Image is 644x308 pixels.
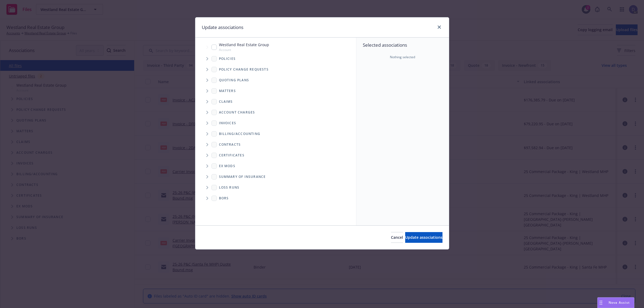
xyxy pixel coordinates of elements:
[219,47,269,52] span: Account
[405,232,442,243] button: Update associations
[219,79,249,82] span: Quoting plans
[219,154,244,157] span: Certificates
[202,24,243,31] h1: Update associations
[609,300,630,305] span: Nova Assist
[598,298,604,308] div: Drag to move
[405,235,442,240] span: Update associations
[219,143,241,146] span: Contracts
[219,122,236,125] span: Invoices
[363,42,442,48] span: Selected associations
[219,197,229,200] span: BORs
[391,235,403,240] span: Cancel
[219,68,269,71] span: Policy change requests
[219,89,236,93] span: Matters
[436,24,442,30] a: close
[391,232,403,243] button: Cancel
[219,164,235,168] span: Ex Mods
[219,100,233,103] span: Claims
[195,129,356,204] div: Folder Tree Example
[195,41,356,128] div: Tree Example
[219,57,236,60] span: Policies
[219,132,261,135] span: Billing/Accounting
[219,186,240,189] span: Loss Runs
[219,111,255,114] span: Account charges
[390,55,415,60] span: Nothing selected
[597,297,634,308] button: Nova Assist
[219,175,266,178] span: Summary of insurance
[219,42,269,47] span: Westland Real Estate Group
